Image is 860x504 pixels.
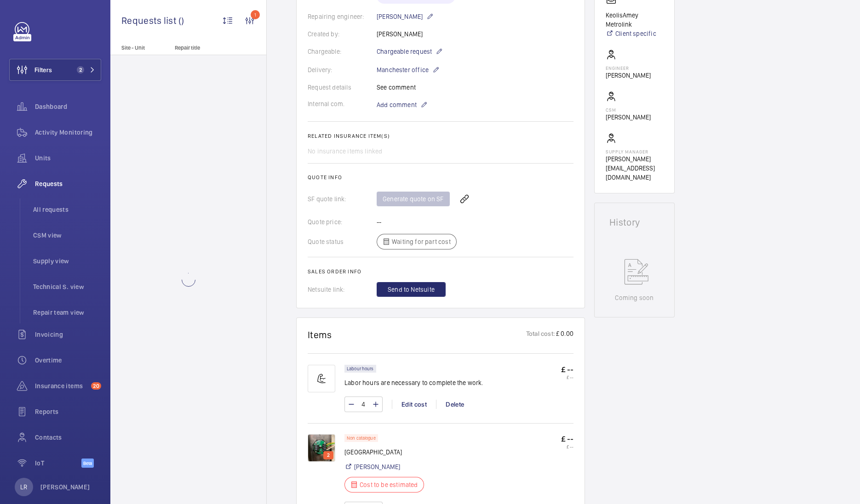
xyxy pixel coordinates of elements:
span: Requests [35,179,101,188]
p: Total cost: [526,329,555,340]
button: Filters2 [9,59,101,81]
p: £ -- [561,374,573,380]
p: Cost to be estimated [360,480,418,489]
p: CSM [606,107,651,113]
p: £ -- [561,365,573,374]
button: Send to Netsuite [377,282,446,297]
img: 1757437267574-8b74ded0-4b06-4271-b273-11641a9bbec0 [308,434,335,462]
p: [PERSON_NAME] [606,71,651,80]
p: [PERSON_NAME][EMAIL_ADDRESS][DOMAIN_NAME] [606,154,663,182]
p: [PERSON_NAME] [377,11,434,22]
span: Reports [35,407,101,416]
span: Technical S. view [33,282,101,291]
span: Insurance items [35,381,87,391]
p: [PERSON_NAME] [606,113,651,122]
span: Beta [81,459,94,468]
span: Overtime [35,356,101,365]
a: [PERSON_NAME] [354,462,400,471]
span: Repair team view [33,308,101,317]
p: Labour hours [347,367,374,370]
p: Non catalogue [347,436,376,440]
span: 20 [91,382,101,390]
a: Client specific [606,29,663,38]
span: Units [35,153,101,163]
p: Coming soon [615,293,654,302]
span: CSM view [33,231,101,240]
h1: Items [308,329,332,340]
span: Activity Monitoring [35,128,101,137]
p: [PERSON_NAME] [40,482,90,492]
p: £ 0.00 [555,329,573,340]
div: Edit cost [392,400,436,409]
img: muscle-sm.svg [308,365,335,392]
span: Add comment [377,100,417,109]
p: 2 [325,451,332,459]
span: IoT [35,459,81,468]
p: Supply manager [606,149,663,154]
span: Requests list [121,15,178,26]
p: LR [20,482,27,492]
p: KeolisAmey Metrolink [606,11,663,29]
span: Dashboard [35,102,101,111]
span: 2 [77,66,84,74]
div: Delete [436,400,473,409]
h2: Quote info [308,174,573,181]
h2: Sales order info [308,268,573,275]
h1: History [609,218,659,227]
span: Send to Netsuite [388,285,435,294]
span: Invoicing [35,330,101,339]
p: £ -- [561,434,573,444]
p: Labor hours are necessary to complete the work. [344,378,483,387]
p: [GEOGRAPHIC_DATA] [344,447,430,457]
p: Engineer [606,65,651,71]
p: Manchester office [377,64,440,75]
span: All requests [33,205,101,214]
span: Supply view [33,256,101,266]
span: Filters [34,65,52,74]
h2: Related insurance item(s) [308,133,573,139]
p: £ -- [561,444,573,449]
p: Repair title [175,45,235,51]
span: Chargeable request [377,47,432,56]
span: Contacts [35,433,101,442]
p: Site - Unit [110,45,171,51]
